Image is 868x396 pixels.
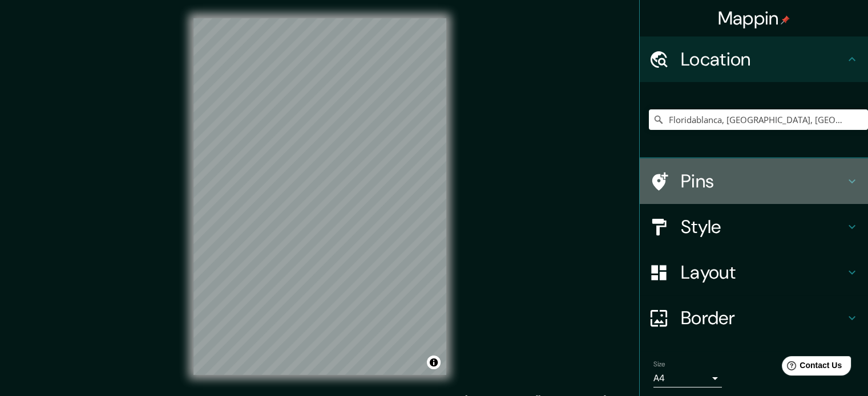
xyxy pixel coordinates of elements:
[781,15,790,25] img: pin-icon.png
[640,295,868,341] div: Border
[193,18,446,375] canvas: Map
[640,250,868,295] div: Layout
[640,204,868,250] div: Style
[640,158,868,204] div: Pins
[653,369,722,387] div: A4
[649,109,868,130] input: Pick your city or area
[653,360,665,369] label: Size
[640,36,868,82] div: Location
[766,352,855,383] iframe: Help widget launcher
[681,170,845,193] h4: Pins
[718,7,790,30] h4: Mappin
[681,48,845,71] h4: Location
[681,215,845,238] h4: Style
[681,307,845,329] h4: Border
[681,261,845,284] h4: Layout
[427,356,441,369] button: Toggle attribution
